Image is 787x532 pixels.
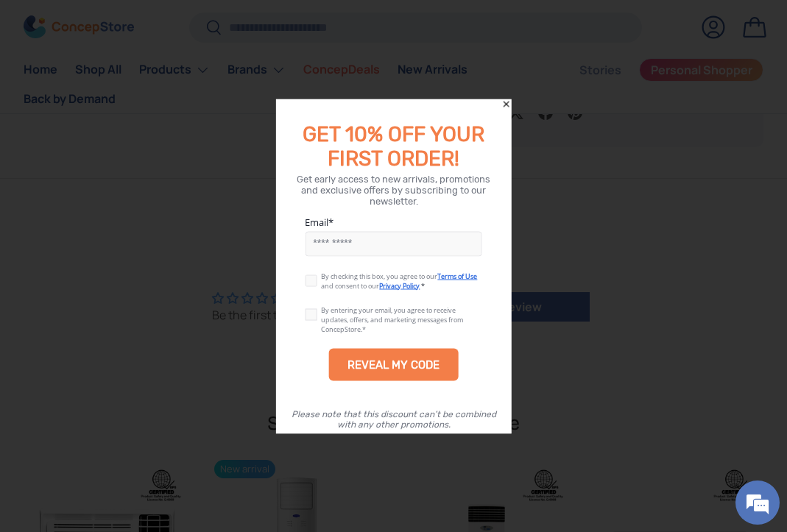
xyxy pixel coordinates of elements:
[77,82,247,102] div: Chat with us now
[437,271,477,280] a: Terms of Use
[347,358,440,371] div: REVEAL MY CODE
[321,280,379,290] span: and consent to our
[501,99,512,109] div: Close
[328,348,459,380] div: REVEAL MY CODE
[321,305,463,333] div: By entering your email, you agree to receive updates, offers, and marketing messages from ConcepS...
[303,121,484,170] span: GET 10% OFF YOUR FIRST ORDER!
[85,168,203,316] span: We're online!
[305,215,482,228] label: Email
[290,408,497,429] div: Please note that this discount can’t be combined with any other promotions.
[293,173,494,206] div: Get early access to new arrivals, promotions and exclusive offers by subscribing to our newsletter.
[321,271,437,280] span: By checking this box, you agree to our
[7,366,280,418] textarea: Type your message and hit 'Enter'
[379,280,420,290] a: Privacy Policy
[241,7,277,43] div: Minimize live chat window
